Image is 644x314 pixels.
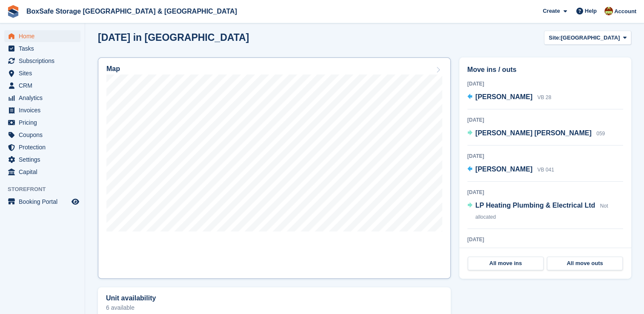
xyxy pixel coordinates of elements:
h2: Move ins / outs [467,65,623,75]
span: Analytics [19,92,70,104]
div: [DATE] [467,152,623,160]
img: Kim [604,7,613,15]
a: [PERSON_NAME] VB 28 [467,92,551,103]
div: [DATE] [467,80,623,88]
span: Protection [19,141,70,153]
a: Preview store [70,197,80,207]
p: 6 available [106,305,443,311]
span: Account [614,7,636,16]
a: menu [4,129,80,141]
h2: Map [106,65,120,73]
span: Sites [19,67,70,79]
div: [DATE] [467,116,623,124]
span: Invoices [19,104,70,116]
div: [DATE] [467,236,623,243]
a: menu [4,80,80,91]
a: menu [4,104,80,116]
a: menu [4,196,80,208]
span: Pricing [19,117,70,128]
a: All move outs [547,257,623,270]
span: VB 28 [537,94,551,100]
a: menu [4,117,80,128]
span: [PERSON_NAME] [475,166,532,173]
span: VB 041 [537,167,554,173]
a: menu [4,67,80,79]
span: Subscriptions [19,55,70,67]
span: [PERSON_NAME] [PERSON_NAME] [475,129,592,137]
a: menu [4,92,80,104]
span: Site: [549,34,561,42]
span: Storefront [8,185,85,194]
span: LP Heating Plumbing & Electrical Ltd [475,202,595,209]
span: Not allocated [475,203,608,220]
a: Map [98,57,451,279]
span: Home [19,30,70,42]
img: stora-icon-8386f47178a22dfd0bd8f6a31ec36ba5ce8667c1dd55bd0f319d3a0aa187defe.svg [7,5,20,18]
span: [PERSON_NAME] [475,93,532,100]
a: [PERSON_NAME] VB 041 [467,164,554,175]
span: Coupons [19,129,70,141]
span: 059 [596,131,605,137]
a: menu [4,166,80,178]
a: LP Heating Plumbing & Electrical Ltd Not allocated [467,200,623,223]
a: [PERSON_NAME] [PERSON_NAME] 059 [467,128,605,139]
a: menu [4,55,80,67]
span: Help [585,7,597,15]
span: Capital [19,166,70,178]
a: menu [4,141,80,153]
h2: [DATE] in [GEOGRAPHIC_DATA] [98,32,249,43]
a: menu [4,154,80,166]
a: menu [4,43,80,54]
span: [GEOGRAPHIC_DATA] [561,34,620,42]
button: Site: [GEOGRAPHIC_DATA] [544,31,631,45]
span: Settings [19,154,70,166]
span: Tasks [19,43,70,54]
span: Booking Portal [19,196,70,208]
span: CRM [19,80,70,91]
span: Create [543,7,560,15]
h2: Unit availability [106,294,156,302]
a: All move ins [468,257,544,270]
a: BoxSafe Storage [GEOGRAPHIC_DATA] & [GEOGRAPHIC_DATA] [23,4,240,18]
a: menu [4,30,80,42]
div: [DATE] [467,188,623,196]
